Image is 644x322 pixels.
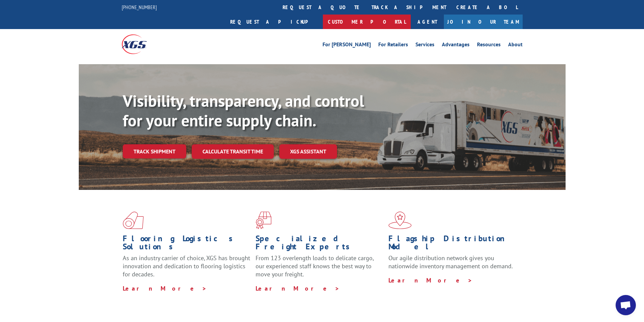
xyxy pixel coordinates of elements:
[415,42,434,49] a: Services
[256,284,340,292] a: Learn More >
[192,144,274,159] a: Calculate transit time
[256,234,383,254] h1: Specialized Freight Experts
[388,254,513,270] span: Our agile distribution network gives you nationwide inventory management on demand.
[123,212,144,229] img: xgs-icon-total-supply-chain-intelligence-red
[616,295,636,315] a: Open chat
[323,42,371,49] a: For [PERSON_NAME]
[123,284,207,292] a: Learn More >
[122,4,157,10] a: [PHONE_NUMBER]
[323,15,411,29] a: Customer Portal
[411,15,444,29] a: Agent
[279,144,337,159] a: XGS ASSISTANT
[388,276,473,284] a: Learn More >
[225,15,323,29] a: Request a pickup
[256,212,271,229] img: xgs-icon-focused-on-flooring-red
[123,144,186,158] a: Track shipment
[123,234,251,254] h1: Flooring Logistics Solutions
[256,254,383,284] p: From 123 overlength loads to delicate cargo, our experienced staff knows the best way to move you...
[444,15,523,29] a: Join Our Team
[477,42,501,49] a: Resources
[123,254,250,278] span: As an industry carrier of choice, XGS has brought innovation and dedication to flooring logistics...
[388,234,516,254] h1: Flagship Distribution Model
[442,42,470,49] a: Advantages
[123,90,364,131] b: Visibility, transparency, and control for your entire supply chain.
[388,212,412,229] img: xgs-icon-flagship-distribution-model-red
[378,42,408,49] a: For Retailers
[508,42,523,49] a: About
